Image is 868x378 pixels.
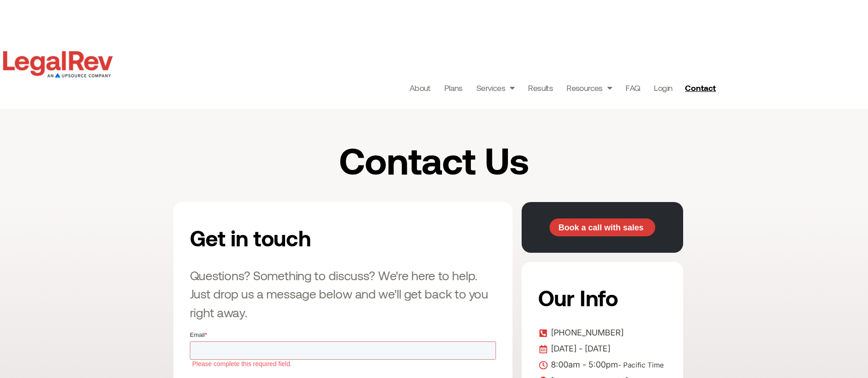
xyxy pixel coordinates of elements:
span: [PHONE_NUMBER] [549,326,624,340]
span: Contact [685,84,716,92]
a: FAQ [625,81,640,94]
span: Book a call with sales [558,224,643,232]
a: Book a call with sales [550,218,655,237]
a: Plans [444,81,463,94]
nav: Menu [410,81,673,94]
h1: Contact Us [252,141,617,179]
label: Please complete this required field. [2,29,306,37]
span: [DATE] - [DATE] [549,342,610,356]
a: Results [528,81,553,94]
a: [PHONE_NUMBER] [538,326,667,340]
h3: Questions? Something to discuss? We're here to help. Just drop us a message below and we'll get b... [190,266,496,322]
span: 8:00am - 5:00pm [549,358,664,372]
a: Services [476,81,515,94]
h2: Our Info [538,278,664,317]
a: Resources [566,81,612,94]
span: - Pacific Time [618,361,664,369]
a: Login [654,81,672,94]
a: About [410,81,431,94]
a: Contact [681,80,722,95]
h2: Get in touch [190,218,404,257]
